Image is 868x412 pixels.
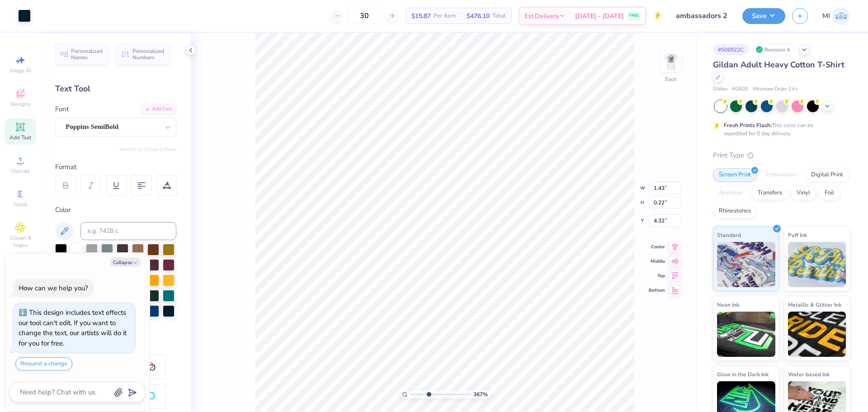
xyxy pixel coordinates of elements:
[713,150,850,161] div: Print Type
[713,59,844,70] span: Gildan Adult Heavy Cotton T-Shirt
[5,234,36,249] span: Clipart & logos
[467,11,490,21] span: $476.10
[141,104,176,114] div: Add Font
[753,44,795,55] div: Revision 4
[822,7,850,25] a: MI
[713,204,757,218] div: Rhinestones
[713,186,749,200] div: Applique
[411,11,431,21] span: $15.87
[55,162,177,172] div: Format
[822,11,830,21] span: MI
[55,83,176,95] div: Text Tool
[473,390,488,398] span: 367 %
[434,11,456,21] span: Per Item
[669,7,736,25] input: Untitled Design
[819,186,840,200] div: Foil
[805,168,849,182] div: Digital Print
[110,257,141,267] button: Collapse
[788,369,830,379] span: Water based Ink
[717,300,739,309] span: Neon Ink
[19,284,88,293] div: How can we help you?
[629,13,639,19] span: FREE
[120,146,176,153] button: Switch to Greek Letters
[788,312,846,357] img: Metallic & Glitter Ink
[724,121,835,137] div: This color can be expedited for 5 day delivery.
[788,242,846,287] img: Puff Ink
[732,85,748,93] span: # G500
[492,11,506,21] span: Total
[10,67,31,74] span: Image AI
[759,168,802,182] div: Embroidery
[717,312,775,357] img: Neon Ink
[575,11,624,21] span: [DATE] - [DATE]
[649,273,665,279] span: Top
[347,8,382,24] input: – –
[649,244,665,250] span: Center
[742,8,785,24] button: Save
[752,186,788,200] div: Transfers
[717,242,775,287] img: Standard
[717,369,769,379] span: Glow in the Dark Ink
[649,258,665,265] span: Middle
[14,201,28,208] span: Greek
[753,85,798,93] span: Minimum Order: 24 +
[15,357,72,370] button: Request a change
[132,48,165,61] span: Personalized Numbers
[788,300,841,309] span: Metallic & Glitter Ink
[80,222,176,240] input: e.g. 7428 c
[524,11,559,21] span: Est. Delivery
[9,134,31,141] span: Add Text
[665,75,677,83] div: Back
[832,7,850,25] img: Ma. Isabella Adad
[71,48,103,61] span: Personalized Names
[11,167,29,175] span: Upload
[713,85,727,93] span: Gildan
[713,44,749,55] div: # 506922C
[55,104,69,114] label: Font
[791,186,816,200] div: Vinyl
[662,52,680,71] img: Back
[10,100,30,108] span: Designs
[649,287,665,294] span: Bottom
[717,230,741,240] span: Standard
[55,205,176,215] div: Color
[724,122,772,129] strong: Fresh Prints Flash:
[19,308,127,348] div: This design includes text effects our tool can't edit. If you want to change the text, our artist...
[788,230,807,240] span: Puff Ink
[713,168,757,182] div: Screen Print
